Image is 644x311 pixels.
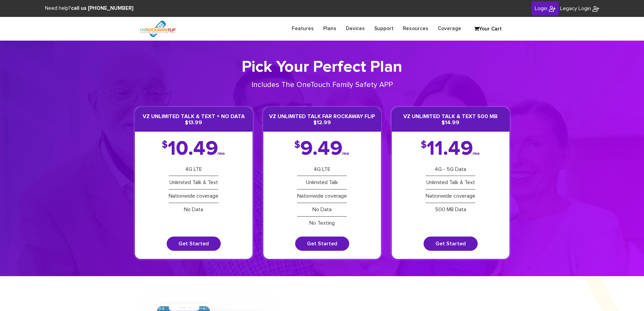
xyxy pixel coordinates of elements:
li: No Data [297,203,347,217]
div: 10.49 [162,142,225,156]
a: Your Cart [471,24,505,34]
h3: VZ Unlimited Talk & Text 500 MB $14.99 [392,107,509,131]
span: Login [535,6,547,11]
li: Unlimited Talk & Text [426,176,475,190]
li: 4G LTE [169,163,218,176]
strong: call us [PHONE_NUMBER] [71,6,134,11]
a: Resources [398,22,433,35]
li: Nationwide coverage [426,190,475,203]
li: Unlimited Talk & Text [169,176,218,190]
span: /mo [342,152,349,155]
a: Plans [318,22,341,35]
span: Legacy Login [560,6,591,11]
a: Support [369,22,398,35]
a: Get Started [424,237,478,251]
li: Nationwide coverage [169,190,218,203]
span: Need help? [45,6,134,11]
img: FiveTownsFlip [592,5,599,12]
span: /mo [217,152,225,155]
span: $ [421,142,427,149]
a: Get Started [167,237,221,251]
li: 4G - 5G Data [426,163,475,176]
div: 11.49 [421,142,480,156]
a: Features [287,22,318,35]
li: 4G LTE [297,163,347,176]
span: $ [162,142,168,149]
h3: VZ Unlimited Talk Far Rockaway Flip $12.99 [263,107,381,131]
span: $ [294,142,300,149]
a: Get Started [295,237,349,251]
span: /mo [472,152,480,155]
h3: VZ Unlimited Talk & Text + No Data $13.99 [135,107,253,131]
a: Devices [341,22,369,35]
h1: Pick Your Perfect Plan [135,58,510,77]
a: Legacy Login [560,5,599,13]
div: 9.49 [294,142,350,156]
li: No Data [169,203,218,216]
li: Nationwide coverage [297,190,347,203]
li: 500 MB Data [426,203,475,216]
li: Unlimited Talk [297,176,347,190]
a: Coverage [433,22,466,35]
img: FiveTownsFlip [135,17,181,41]
p: Includes The OneTouch Family Safety APP [228,80,416,90]
img: FiveTownsFlip [549,5,555,12]
li: No Texting [297,217,347,230]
